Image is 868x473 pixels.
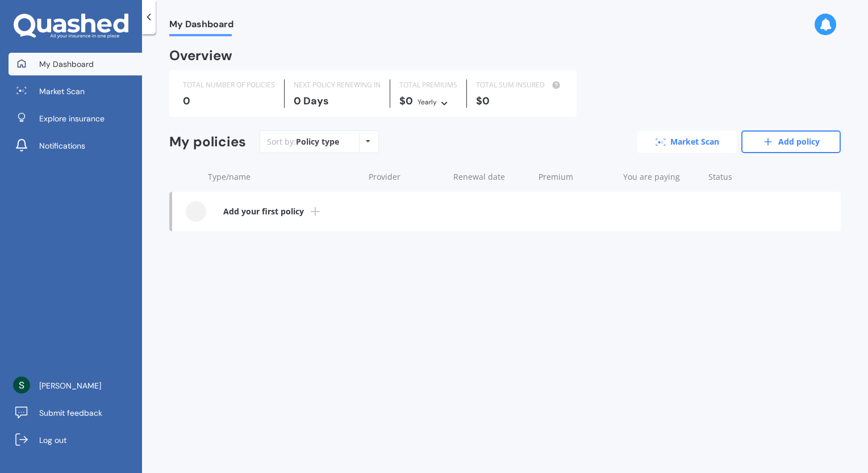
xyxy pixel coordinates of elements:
a: My Dashboard [9,53,142,75]
div: Sort by: [267,136,339,147]
div: My policies [169,134,246,150]
div: $0 [399,95,457,108]
div: Status [708,171,784,183]
div: TOTAL SUM INSURED [476,79,563,91]
span: My Dashboard [169,19,233,34]
div: You are paying [623,171,699,183]
div: Premium [539,171,614,183]
a: Add policy [741,130,841,153]
div: Yearly [418,96,437,108]
span: Market Scan [39,86,85,97]
a: Explore insurance [9,107,142,130]
a: Add your first policy [172,192,841,231]
a: Log out [9,429,142,451]
b: Add your first policy [223,206,304,217]
span: Explore insurance [39,113,105,124]
div: 0 Days [294,95,381,107]
span: Log out [39,434,66,446]
span: Submit feedback [39,407,102,419]
span: [PERSON_NAME] [39,380,101,391]
span: My Dashboard [39,58,94,70]
div: 0 [183,95,275,107]
a: Market Scan [637,130,737,153]
img: ACg8ocK-EsTBUGjqvNZMqIowk5468oD4KdlJO2NkoQsy8lcp_Qz2JA=s96-c [13,377,30,394]
div: Renewal date [453,171,529,183]
div: TOTAL PREMIUMS [399,79,457,91]
span: Notifications [39,140,85,151]
a: [PERSON_NAME] [9,374,142,397]
a: Market Scan [9,80,142,103]
div: $0 [476,95,563,107]
div: Provider [369,171,444,183]
a: Submit feedback [9,402,142,424]
div: NEXT POLICY RENEWING IN [294,79,381,91]
div: Type/name [208,171,360,183]
div: Policy type [296,136,339,147]
div: Overview [169,50,232,61]
div: TOTAL NUMBER OF POLICIES [183,79,275,91]
a: Notifications [9,134,142,157]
